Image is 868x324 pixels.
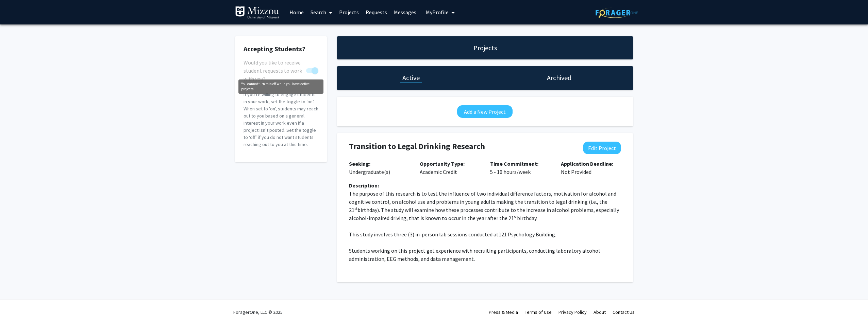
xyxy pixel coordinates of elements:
span: The purpose of this research is to test the influence of two individual difference factors, motiv... [349,190,617,213]
a: Privacy Policy [558,309,587,315]
button: Edit Project [583,142,621,154]
a: Requests [362,0,390,24]
a: Terms of Use [525,309,552,315]
div: You cannot turn this off while you have active projects. [238,79,323,94]
b: Application Deadline: [561,160,613,167]
span: birthday. [517,215,537,221]
img: University of Missouri Logo [235,6,279,20]
a: Contact Us [613,309,635,315]
span: This study involves three (3) in-person lab sessions conducted at [349,231,499,238]
a: Messages [390,0,420,24]
p: 5 - 10 hours/week [490,160,551,176]
a: Home [286,0,307,24]
span: birthday). The study will examine how these processes contribute to the increase in alcohol probl... [349,206,620,221]
a: Press & Media [489,309,518,315]
h2: Accepting Students? [244,45,318,53]
a: Search [307,0,336,24]
b: Time Commitment: [490,160,538,167]
p: Students working on this project get experience with recruiting participants, conducting laborato... [349,247,621,263]
div: ForagerOne, LLC © 2025 [233,300,283,324]
p: If you’re willing to engage students in your work, set the toggle to ‘on’. When set to 'on', stud... [244,91,318,148]
p: 121 Psychology Building. [349,230,621,238]
a: Projects [336,0,362,24]
h1: Archived [547,73,571,83]
p: Undergraduate(s) [349,160,410,176]
div: You cannot turn this off while you have active projects. [244,58,318,75]
h4: Transition to Legal Drinking Research [349,142,572,151]
button: Add a New Project [457,105,513,118]
sup: st [514,214,517,219]
b: Seeking: [349,160,370,167]
div: Description: [349,181,621,190]
p: Not Provided [561,160,621,176]
iframe: Chat [5,293,29,319]
span: My Profile [426,9,449,16]
b: Opportunity Type: [420,160,465,167]
h1: Active [402,73,420,83]
img: ForagerOne Logo [596,7,638,18]
h1: Projects [473,43,497,53]
p: Academic Credit [420,160,480,176]
sup: st [354,206,357,211]
span: Would you like to receive student requests to work with you? [244,58,303,83]
a: About [594,309,606,315]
